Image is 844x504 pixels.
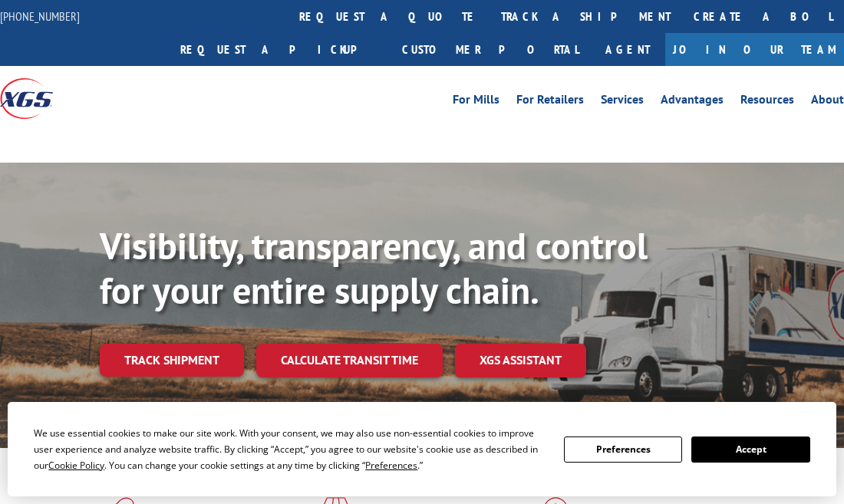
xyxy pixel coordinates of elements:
[34,425,546,473] div: We use essential cookies to make our site work. With your consent, we may also use non-essential ...
[740,94,794,110] a: Resources
[48,459,104,472] span: Cookie Policy
[8,402,836,496] div: Cookie Consent Prompt
[564,436,682,463] button: Preferences
[590,33,665,66] a: Agent
[516,94,584,110] a: For Retailers
[365,459,417,472] span: Preferences
[391,33,590,66] a: Customer Portal
[169,33,391,66] a: Request a pickup
[811,94,844,110] a: About
[661,94,724,110] a: Advantages
[100,344,244,376] a: Track shipment
[100,222,648,314] b: Visibility, transparency, and control for your entire supply chain.
[691,436,809,463] button: Accept
[453,94,499,110] a: For Mills
[665,33,844,66] a: Join Our Team
[601,94,644,110] a: Services
[256,344,443,377] a: Calculate transit time
[455,344,586,377] a: XGS ASSISTANT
